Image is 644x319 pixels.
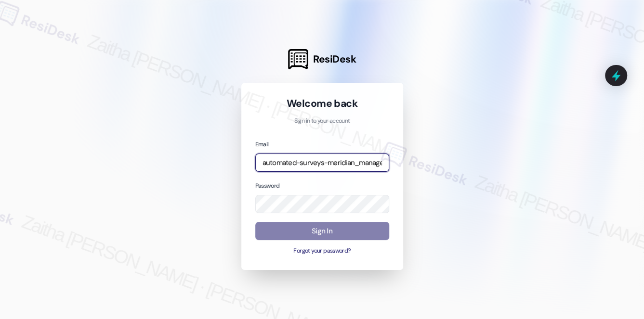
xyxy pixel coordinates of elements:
label: Password [255,182,280,190]
label: Email [255,140,269,148]
button: Sign In [255,222,389,241]
span: ResiDesk [313,52,356,66]
button: Forgot your password? [255,247,389,255]
img: ResiDesk Logo [288,49,308,69]
input: name@example.com [255,153,389,172]
h1: Welcome back [255,97,389,110]
p: Sign in to your account [255,117,389,126]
